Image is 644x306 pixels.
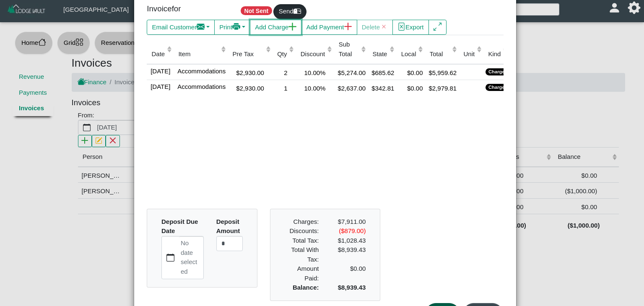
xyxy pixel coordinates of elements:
[172,4,181,13] span: for
[370,67,394,78] div: $685.62
[162,236,179,279] button: calendar
[230,67,270,78] div: $2,930.00
[427,67,457,78] div: $5,959.62
[278,226,325,236] div: Discounts:
[336,67,366,78] div: $5,274.00
[230,82,270,93] div: $2,930.00
[151,49,165,59] div: Date
[277,49,287,59] div: Qty
[232,23,240,31] svg: printer fill
[372,49,387,59] div: State
[176,81,226,90] span: Accommodations
[338,218,366,225] span: $7,911.00
[197,23,205,31] svg: envelope fill
[278,264,325,283] div: Amount Paid:
[275,67,294,78] div: 2
[463,49,475,59] div: Unit
[275,82,294,93] div: 1
[273,4,306,19] button: Sendmailbox2
[293,7,301,15] svg: mailbox2
[149,66,170,75] span: [DATE]
[176,66,226,75] span: Accommodations
[250,20,301,35] button: Add Chargeplus lg
[278,245,325,264] div: Total With Tax:
[434,23,441,31] svg: arrows angle expand
[398,82,423,93] div: $0.00
[288,23,296,31] svg: plus lg
[147,20,215,35] button: Email Customerenvelope fill
[232,49,263,59] div: Pre Tax
[298,82,332,93] div: 10.00%
[397,23,405,31] svg: file excel
[214,20,250,35] button: Printprinter fill
[488,49,501,59] div: Kind
[301,20,357,35] button: Add Paymentplus lg
[325,226,372,236] div: ($879.00)
[339,40,359,59] div: Sub Total
[241,6,272,15] span: Not Sent
[216,218,240,235] b: Deposit Amount
[392,20,429,35] button: file excelExport
[430,49,450,59] div: Total
[344,23,352,31] svg: plus lg
[179,236,203,279] label: No date selected
[178,49,219,59] div: Item
[331,236,366,246] div: $1,028.43
[149,81,170,90] span: [DATE]
[398,67,423,78] div: $0.00
[278,236,325,246] div: Total Tax:
[357,20,393,35] button: Deletex
[293,284,319,291] b: Balance:
[338,284,366,291] b: $8,939.43
[147,4,226,14] h5: Invoice
[161,218,198,235] b: Deposit Due Date
[370,82,394,93] div: $342.81
[298,67,332,78] div: 10.00%
[428,20,447,35] button: arrows angle expand
[325,245,372,264] div: $8,939.43
[301,49,325,59] div: Discount
[401,49,416,59] div: Local
[325,264,372,283] div: $0.00
[278,217,325,227] div: Charges:
[166,254,174,262] svg: calendar
[427,82,457,93] div: $2,979.81
[336,82,366,93] div: $2,637.00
